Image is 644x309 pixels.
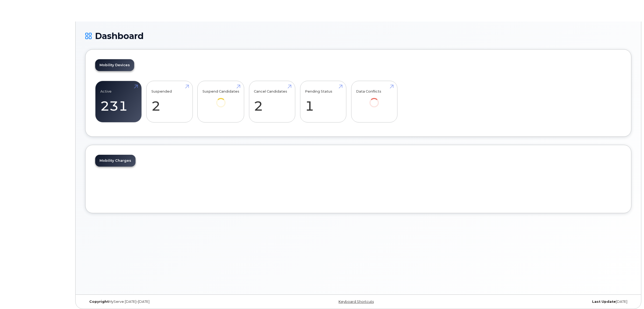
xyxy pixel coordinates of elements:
[339,300,374,304] a: Keyboard Shortcuts
[95,59,134,71] a: Mobility Devices
[592,300,616,304] strong: Last Update
[100,84,137,120] a: Active 231
[85,300,267,304] div: MyServe [DATE]–[DATE]
[89,300,109,304] strong: Copyright
[151,84,188,120] a: Suspended 2
[95,155,136,167] a: Mobility Charges
[85,31,631,41] h1: Dashboard
[254,84,290,120] a: Cancel Candidates 2
[356,84,392,115] a: Data Conflicts
[305,84,341,120] a: Pending Status 1
[202,84,239,115] a: Suspend Candidates
[449,300,631,304] div: [DATE]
